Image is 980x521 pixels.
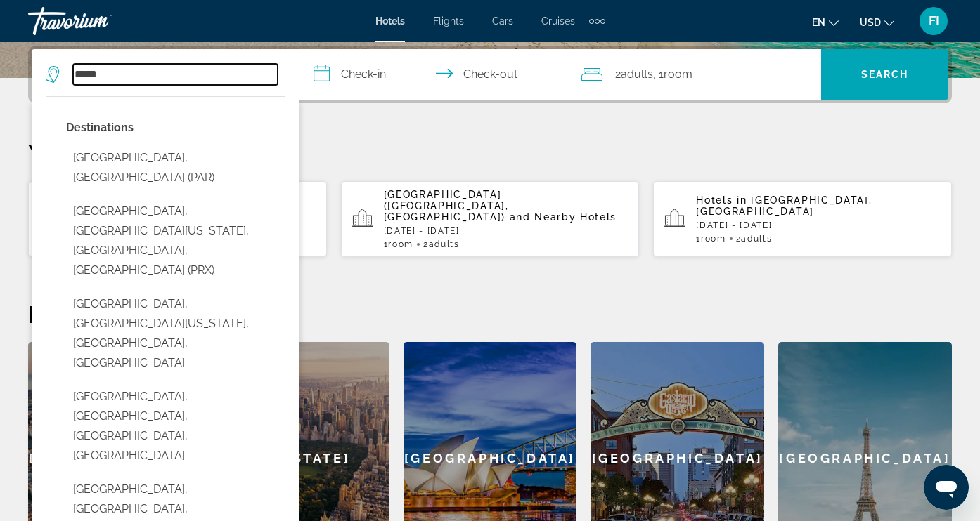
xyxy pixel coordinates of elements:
[696,194,747,206] span: Hotels in
[615,65,653,84] span: 2
[384,189,509,223] span: [GEOGRAPHIC_DATA] ([GEOGRAPHIC_DATA], [GEOGRAPHIC_DATA])
[567,49,821,100] button: Travelers: 2 adults, 0 children
[821,49,948,100] button: Search
[384,239,413,249] span: 1
[812,17,825,28] span: en
[861,69,909,80] span: Search
[696,234,726,244] span: 1
[915,6,952,36] button: User Menu
[66,118,285,138] p: City options
[696,220,941,230] p: [DATE] - [DATE]
[433,15,464,27] a: Flights
[28,300,952,328] h2: Featured Destinations
[28,138,952,166] p: Your Recent Searches
[388,239,413,249] span: Room
[696,194,872,217] span: [GEOGRAPHIC_DATA], [GEOGRAPHIC_DATA]
[924,465,969,510] iframe: Кнопка запуска окна обмена сообщениями
[423,239,460,249] span: 2
[28,3,169,39] a: Travorium
[860,12,894,32] button: Change currency
[510,211,617,223] span: and Nearby Hotels
[589,10,605,32] button: Extra navigation items
[66,383,285,469] button: Select city: Paris, Camden, TN, United States
[375,15,405,27] a: Hotels
[812,12,839,32] button: Change language
[32,49,948,100] div: Search widget
[621,67,653,81] span: Adults
[341,180,640,258] button: [GEOGRAPHIC_DATA] ([GEOGRAPHIC_DATA], [GEOGRAPHIC_DATA]) and Nearby Hotels[DATE] - [DATE]1Room2Ad...
[741,234,772,244] span: Adults
[653,180,952,258] button: Hotels in [GEOGRAPHIC_DATA], [GEOGRAPHIC_DATA][DATE] - [DATE]1Room2Adults
[492,15,513,27] a: Cars
[860,17,881,28] span: USD
[28,180,327,258] button: Apec mandala mũi né (VN) and Nearby Hotels[DATE] - [DATE]1Room2Adults
[66,198,285,284] button: Select city: Paris, North Central Texas, TX, United States (PRX)
[736,234,773,244] span: 2
[701,234,726,244] span: Room
[73,64,278,85] input: Search hotel destination
[66,145,285,191] button: Select city: Paris, France (PAR)
[664,67,692,81] span: Room
[429,239,460,249] span: Adults
[299,49,567,100] button: Select check in and out date
[653,65,692,84] span: , 1
[66,291,285,376] button: Select city: Paris, Central Illinois, IL, United States
[541,15,575,27] a: Cruises
[929,14,939,28] span: FI
[384,226,628,236] p: [DATE] - [DATE]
